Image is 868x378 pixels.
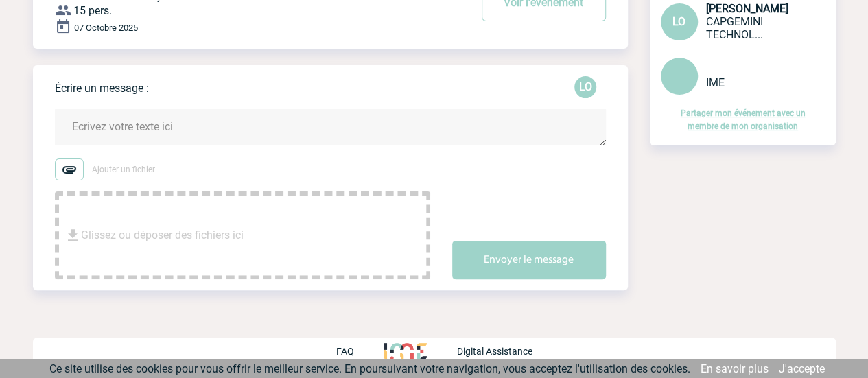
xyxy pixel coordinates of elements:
[706,76,725,89] span: IME
[73,4,112,17] span: 15 pers.
[574,76,596,98] p: LO
[672,15,685,28] span: LO
[81,201,244,270] span: Glissez ou déposer des fichiers ici
[49,362,690,375] span: Ce site utilise des cookies pour vous offrir le meilleur service. En poursuivant votre navigation...
[457,346,532,357] p: Digital Assistance
[384,343,426,359] img: http://www.idealmeetingsevents.fr/
[706,15,763,41] span: CAPGEMINI TECHNOLOGY SERVICES
[55,82,149,95] p: Écrire un message :
[779,362,825,375] a: J'accepte
[706,2,788,15] span: [PERSON_NAME]
[74,23,138,33] span: 07 Octobre 2025
[452,241,606,279] button: Envoyer le message
[92,165,155,174] span: Ajouter un fichier
[681,108,806,131] a: Partager mon événement avec un membre de mon organisation
[574,76,596,98] div: Leila OBREMSKI
[336,344,384,357] a: FAQ
[64,227,81,244] img: file_download.svg
[701,362,769,375] a: En savoir plus
[336,346,353,357] p: FAQ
